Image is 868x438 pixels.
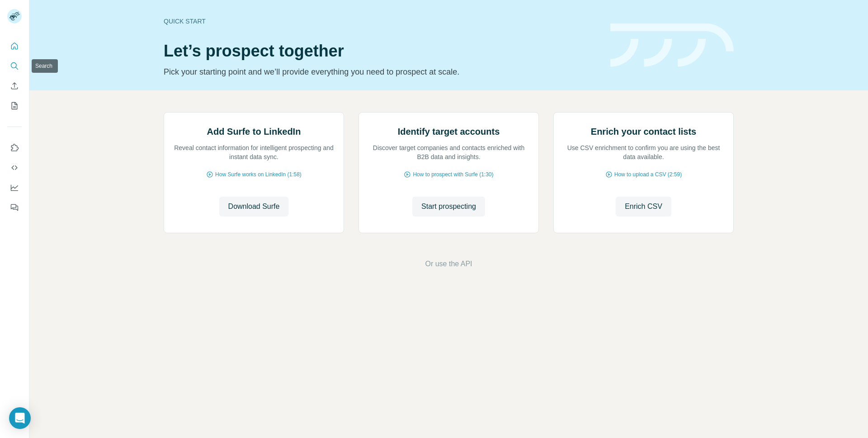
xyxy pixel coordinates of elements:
[173,143,335,161] p: Reveal contact information for intelligent prospecting and instant data sync.
[616,197,671,217] button: Enrich CSV
[398,125,500,138] h2: Identify target accounts
[563,143,724,161] p: Use CSV enrichment to confirm you are using the best data available.
[7,160,22,176] button: Use Surfe API
[7,179,22,196] button: Dashboard
[421,201,476,212] span: Start prospecting
[7,98,22,114] button: My lists
[7,199,22,216] button: Feedback
[614,170,682,179] span: How to upload a CSV (2:59)
[7,38,22,54] button: Quick start
[425,259,472,269] button: Or use the API
[412,197,485,217] button: Start prospecting
[7,140,22,156] button: Use Surfe on LinkedIn
[7,58,22,74] button: Search
[7,78,22,94] button: Enrich CSV
[228,201,280,212] span: Download Surfe
[9,407,31,429] div: Open Intercom Messenger
[625,201,662,212] span: Enrich CSV
[215,170,302,179] span: How Surfe works on LinkedIn (1:58)
[591,125,696,138] h2: Enrich your contact lists
[164,17,599,26] div: Quick start
[368,143,529,161] p: Discover target companies and contacts enriched with B2B data and insights.
[610,24,734,67] img: banner
[219,197,289,217] button: Download Surfe
[164,42,599,60] h1: Let’s prospect together
[207,125,301,138] h2: Add Surfe to LinkedIn
[164,66,599,78] p: Pick your starting point and we’ll provide everything you need to prospect at scale.
[413,170,493,179] span: How to prospect with Surfe (1:30)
